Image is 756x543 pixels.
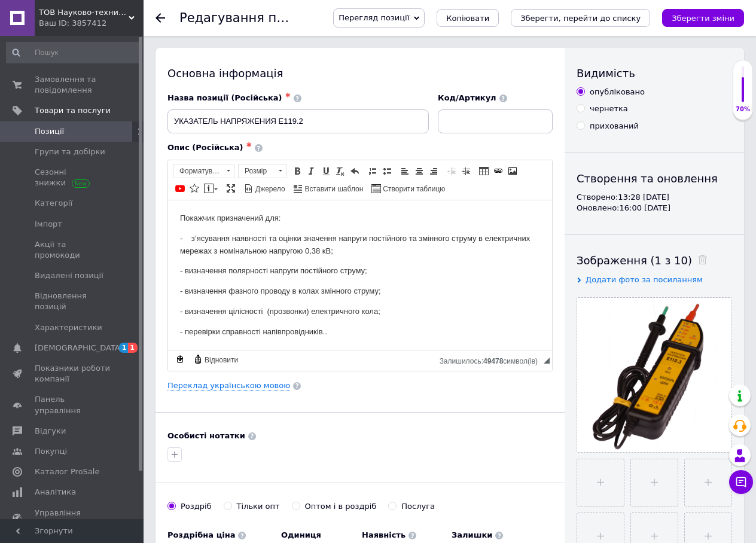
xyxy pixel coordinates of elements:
[35,126,64,137] span: Позиції
[438,93,496,102] span: Код/Артикул
[173,164,234,178] a: Форматування
[173,164,222,178] span: Форматування
[12,65,372,77] p: - визначення полярності напруги постійного струму;
[238,164,286,178] a: Розмір
[239,164,275,178] span: Розмір
[291,164,304,178] a: Жирний (Ctrl+B)
[35,487,76,498] span: Аналітика
[167,381,290,391] a: Переклад українською мовою
[203,355,238,365] span: Відновити
[168,200,552,350] iframe: Редактор, 5DBF10D3-14F1-40CE-A0C5-922D18FE37CA
[445,164,458,178] a: Зменшити відступ
[35,74,111,96] span: Замовлення та повідомлення
[12,85,372,97] p: - визначення фазного проводу в колах змінного струму;
[167,530,235,539] b: Роздрібна ціна
[35,105,111,116] span: Товари та послуги
[437,9,499,27] button: Копіювати
[672,14,734,23] i: Зберегти зміни
[459,164,472,178] a: Збільшити відступ
[590,87,645,97] div: опубліковано
[191,353,240,366] a: Відновити
[577,192,732,203] div: Створено: 13:28 [DATE]
[35,343,123,353] span: [DEMOGRAPHIC_DATA]
[173,182,187,195] a: Додати відео з YouTube
[281,530,321,539] b: Одиниця
[12,12,372,239] body: Редактор, 5DBF10D3-14F1-40CE-A0C5-922D18FE37CA
[35,219,62,230] span: Імпорт
[305,501,377,512] div: Оптом і в роздріб
[35,363,111,385] span: Показники роботи компанії
[167,143,243,152] span: Опис (Російська)
[188,182,201,195] a: Вставити іконку
[35,167,111,188] span: Сезонні знижки
[246,141,252,149] span: ✱
[733,105,752,114] div: 70%
[35,291,111,312] span: Відновлення позицій
[35,394,111,416] span: Панель управління
[224,182,237,195] a: Максимізувати
[348,164,361,178] a: Повернути (Ctrl+Z)
[242,182,287,195] a: Джерело
[167,431,245,440] b: Особисті нотатки
[202,182,220,195] a: Вставити повідомлення
[366,164,379,178] a: Вставити/видалити нумерований список
[39,18,144,29] div: Ваш ID: 3857412
[35,466,99,477] span: Каталог ProSale
[492,164,505,178] a: Вставити/Редагувати посилання (Ctrl+L)
[590,121,639,132] div: прихований
[381,184,445,194] span: Створити таблицю
[590,103,628,114] div: чернетка
[362,530,406,539] b: Наявність
[452,530,492,539] b: Залишки
[586,275,703,284] span: Додати фото за посиланням
[662,9,744,27] button: Зберегти зміни
[12,126,372,138] p: - перевірки справності напівпровідників..
[577,203,732,213] div: Оновлено: 16:00 [DATE]
[128,343,138,353] span: 1
[427,164,440,178] a: По правому краю
[12,105,372,118] p: - визначення цілісності (прозвонки) електричного кола;
[35,322,102,333] span: Характеристики
[339,13,409,22] span: Перегляд позиції
[35,426,66,437] span: Відгуки
[305,164,318,178] a: Курсив (Ctrl+I)
[334,164,347,178] a: Видалити форматування
[319,164,333,178] a: Підкреслений (Ctrl+U)
[35,508,111,529] span: Управління сайтом
[6,42,141,63] input: Пошук
[173,353,187,366] a: Зробити резервну копію зараз
[401,501,435,512] div: Послуга
[35,239,111,261] span: Акції та промокоди
[440,354,544,365] div: Кiлькiсть символiв
[35,446,67,457] span: Покупці
[167,93,282,102] span: Назва позиції (Російська)
[12,12,372,25] p: Покажчик призначений для:
[380,164,394,178] a: Вставити/видалити маркований список
[179,11,543,25] h1: Редагування позиції: УКАЗАТЕЛЬ НАПРЯЖЕНИЯ Е119.2
[370,182,447,195] a: Створити таблицю
[733,60,753,120] div: 70% Якість заповнення
[577,171,732,186] div: Створення та оновлення
[156,13,165,23] div: Повернутися назад
[119,343,129,353] span: 1
[413,164,426,178] a: По центру
[167,109,429,133] input: Наприклад, H&M жіноча сукня зелена 38 розмір вечірня максі з блискітками
[544,358,550,364] span: Потягніть для зміни розмірів
[520,14,641,23] i: Зберегти, перейти до списку
[254,184,285,194] span: Джерело
[237,501,280,512] div: Тільки опт
[729,470,753,494] button: Чат з покупцем
[506,164,519,178] a: Зображення
[477,164,490,178] a: Таблиця
[577,253,732,268] div: Зображення (1 з 10)
[483,357,503,365] span: 49478
[511,9,650,27] button: Зберегти, перейти до списку
[398,164,411,178] a: По лівому краю
[292,182,365,195] a: Вставити шаблон
[303,184,364,194] span: Вставити шаблон
[577,66,732,81] div: Видимість
[12,32,372,57] p: - з’ясування наявності та оцінки значення напруги постійного та змінного струму в електричних мер...
[39,7,129,18] span: ТОВ Науково-техничний центр "ЕЛТЕС"
[285,91,291,99] span: ✱
[181,501,212,512] div: Роздріб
